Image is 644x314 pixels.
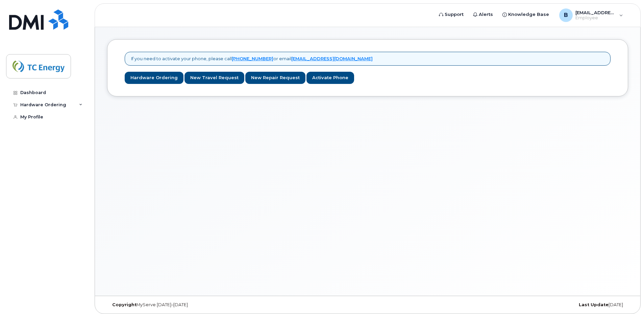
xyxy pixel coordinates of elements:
strong: Copyright [112,302,137,307]
a: [PHONE_NUMBER] [232,56,273,61]
a: Hardware Ordering [125,72,183,84]
p: If you need to activate your phone, please call or email [131,55,373,62]
a: [EMAIL_ADDRESS][DOMAIN_NAME] [291,56,373,61]
a: Activate Phone [306,72,354,84]
strong: Last Update [579,302,609,307]
div: MyServe [DATE]–[DATE] [107,302,281,308]
div: [DATE] [454,302,628,308]
a: New Repair Request [245,72,305,84]
a: New Travel Request [184,72,244,84]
